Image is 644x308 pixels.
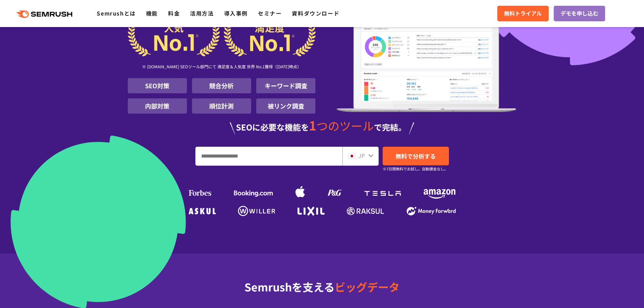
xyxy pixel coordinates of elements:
[396,152,436,160] span: 無料で分析する
[168,9,180,17] a: 料金
[504,9,542,18] span: 無料トライアル
[383,147,449,165] a: 無料で分析する
[335,279,400,294] span: ビッグデータ
[383,166,448,172] small: ※7日間無料でお試し。自動課金なし。
[128,56,316,78] div: ※ [DOMAIN_NAME] SEOツール部門にて 満足度＆人気度 世界 No.1獲得（[DATE]時点）
[146,9,158,17] a: 機能
[292,9,339,17] a: 資料ダウンロード
[190,9,214,17] a: 活用方法
[196,147,342,165] input: URL、キーワードを入力してください
[256,78,315,93] li: キーワード調査
[224,9,248,17] a: 導入事例
[97,9,136,17] a: Semrushとは
[192,98,251,114] li: 順位計測
[192,78,251,93] li: 競合分析
[560,9,598,18] span: デモを申し込む
[128,98,187,114] li: 内部対策
[497,6,549,21] a: 無料トライアル
[554,6,605,21] a: デモを申し込む
[256,98,315,114] li: 被リンク調査
[309,116,316,134] span: 1
[128,78,187,93] li: SEO対策
[316,117,374,134] span: つのツール
[128,119,517,135] div: SEOに必要な機能を
[358,151,365,160] span: JP
[374,121,406,133] span: で完結。
[258,9,282,17] a: セミナー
